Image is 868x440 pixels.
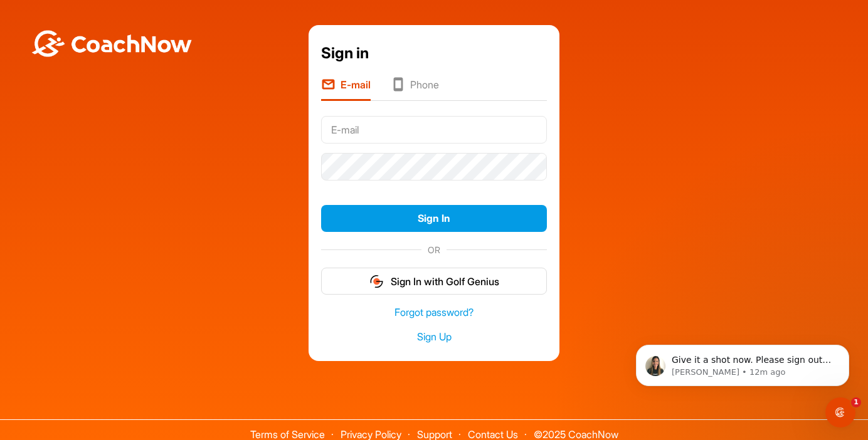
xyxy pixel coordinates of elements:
li: Phone [391,77,439,101]
button: Sign In [321,205,547,232]
span: 1 [851,397,861,407]
div: Sign in [321,42,547,65]
li: E-mail [321,77,371,101]
button: Sign In with Golf Genius [321,268,547,295]
span: OR [421,243,447,256]
iframe: Intercom notifications message [617,318,868,406]
img: BwLJSsUCoWCh5upNqxVrqldRgqLPVwmV24tXu5FoVAoFEpwwqQ3VIfuoInZCoVCoTD4vwADAC3ZFMkVEQFDAAAAAElFTkSuQmCC [30,30,193,57]
input: E-mail [321,116,547,144]
a: Forgot password? [321,305,547,320]
img: gg_logo [369,274,384,289]
iframe: Intercom live chat [825,397,855,427]
a: Sign Up [321,330,547,344]
span: © 2025 CoachNow [527,420,625,439]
